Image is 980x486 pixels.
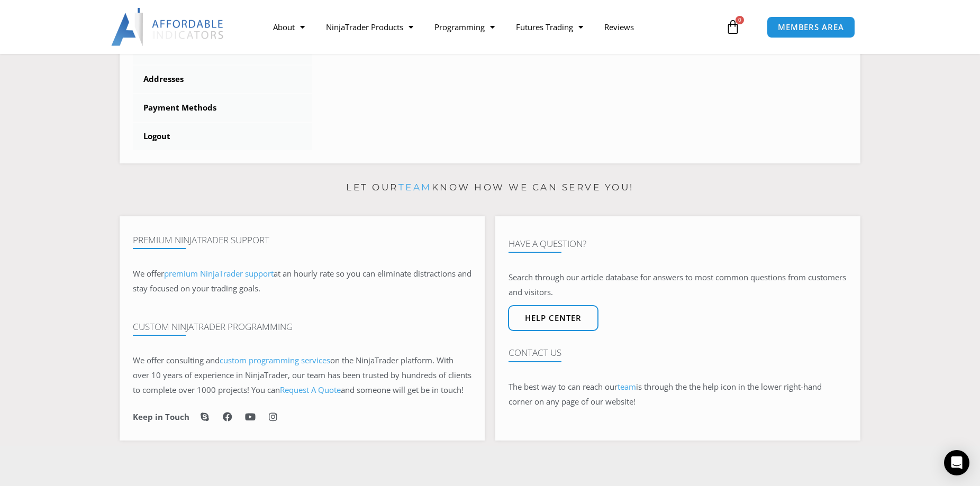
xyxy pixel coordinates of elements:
a: Logout [133,123,312,150]
a: 0 [710,12,756,42]
span: We offer [133,268,164,279]
span: MEMBERS AREA [778,23,844,31]
span: on the NinjaTrader platform. With over 10 years of experience in NinjaTrader, our team has been t... [133,355,471,395]
a: Reviews [594,15,645,39]
a: Addresses [133,66,312,93]
a: Help center [508,305,598,331]
span: Help center [525,314,582,322]
span: at an hourly rate so you can eliminate distractions and stay focused on your trading goals. [133,268,471,294]
a: custom programming services [220,355,330,365]
a: Payment Methods [133,94,312,122]
a: MEMBERS AREA [767,16,855,38]
img: LogoAI | Affordable Indicators – NinjaTrader [111,8,225,46]
div: Open Intercom Messenger [944,450,969,475]
h4: Have A Question? [509,239,847,249]
span: 0 [736,16,744,24]
a: About [262,15,315,39]
h4: Custom NinjaTrader Programming [133,322,471,332]
a: premium NinjaTrader support [164,268,274,279]
a: Futures Trading [505,15,594,39]
p: The best way to can reach our is through the the help icon in the lower right-hand corner on any ... [509,380,847,409]
p: Search through our article database for answers to most common questions from customers and visit... [509,270,847,300]
p: Let our know how we can serve you! [120,179,860,196]
a: team [618,381,636,392]
span: We offer consulting and [133,355,330,365]
h4: Premium NinjaTrader Support [133,235,471,245]
a: team [398,182,432,192]
a: NinjaTrader Products [315,15,424,39]
h4: Contact Us [509,347,847,358]
h6: Keep in Touch [133,412,189,422]
a: Programming [424,15,505,39]
a: Request A Quote [280,384,341,395]
nav: Menu [262,15,723,39]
